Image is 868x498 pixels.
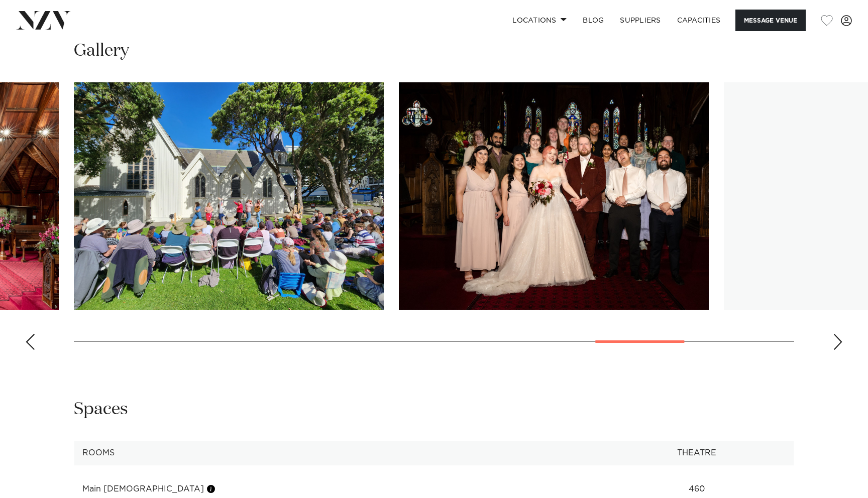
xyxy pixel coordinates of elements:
button: Message Venue [735,10,806,31]
a: Locations [504,10,575,31]
th: Rooms [74,441,599,465]
a: BLOG [575,10,612,31]
img: nzv-logo.png [16,11,71,29]
swiper-slide: 14 / 18 [74,82,384,310]
h2: Gallery [74,40,129,62]
swiper-slide: 15 / 18 [399,82,709,310]
h2: Spaces [74,398,128,421]
a: Capacities [669,10,729,31]
a: SUPPLIERS [612,10,669,31]
th: Theatre [599,441,794,465]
